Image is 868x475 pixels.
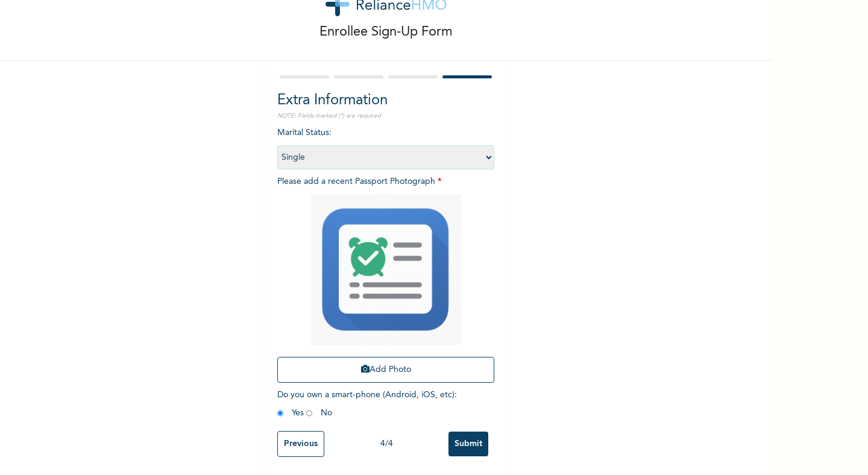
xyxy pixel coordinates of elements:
input: Previous [277,431,324,457]
span: Do you own a smart-phone (Android, iOS, etc) : Yes No [277,391,457,417]
p: Enrollee Sign-Up Form [319,22,453,42]
span: Please add a recent Passport Photograph [277,177,494,389]
span: Marital Status : [277,128,494,162]
button: Add Photo [277,357,494,383]
h2: Extra Information [277,90,494,112]
div: 4 / 4 [324,438,448,450]
img: Crop [310,194,461,345]
input: Submit [448,432,488,456]
p: NOTE: Fields marked (*) are required [277,112,494,121]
